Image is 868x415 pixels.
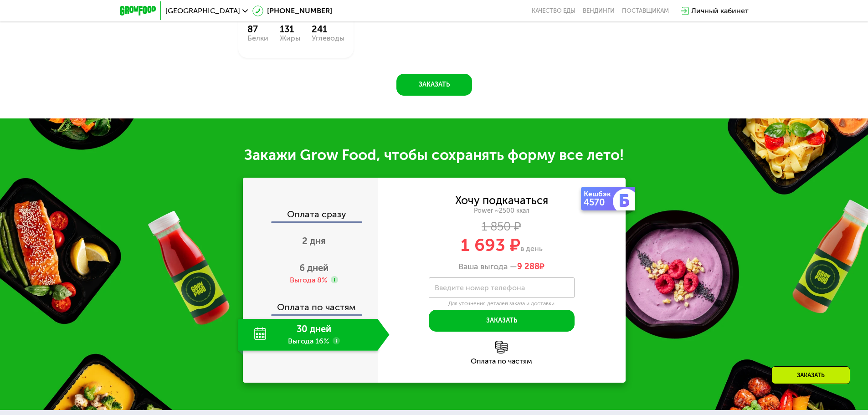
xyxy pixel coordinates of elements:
div: Выгода 8% [290,275,327,285]
div: Белки [247,35,268,42]
div: Для уточнения деталей заказа и доставки [429,300,575,307]
span: 1 693 ₽ [461,235,520,256]
a: [PHONE_NUMBER] [252,5,332,16]
div: Углеводы [312,35,344,42]
span: 2 дня [302,236,326,246]
label: Введите номер телефона [435,285,525,290]
span: ₽ [517,262,544,272]
div: 241 [312,24,344,35]
div: Заказать [771,366,850,384]
span: в день [520,244,543,253]
button: Заказать [396,74,472,96]
div: Жиры [280,35,300,42]
div: Оплата сразу [244,210,378,221]
div: Хочу подкачаться [455,195,548,205]
span: [GEOGRAPHIC_DATA] [165,7,240,15]
div: 87 [247,24,268,35]
span: 9 288 [517,261,539,272]
img: l6xcnZfty9opOoJh.png [495,341,508,354]
div: поставщикам [622,7,669,15]
div: Оплата по частям [244,293,378,314]
a: Качество еды [532,7,575,15]
div: Ваша выгода — [378,262,626,272]
div: 131 [280,24,300,35]
div: Оплата по частям [378,358,626,365]
div: Power ~2500 ккал [378,207,626,215]
a: Вендинги [583,7,615,15]
div: Личный кабинет [691,5,749,16]
button: Заказать [429,310,575,332]
div: 1 850 ₽ [378,222,626,232]
div: 4570 [584,198,615,207]
span: 6 дней [299,262,329,273]
div: Кешбэк [584,190,615,198]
